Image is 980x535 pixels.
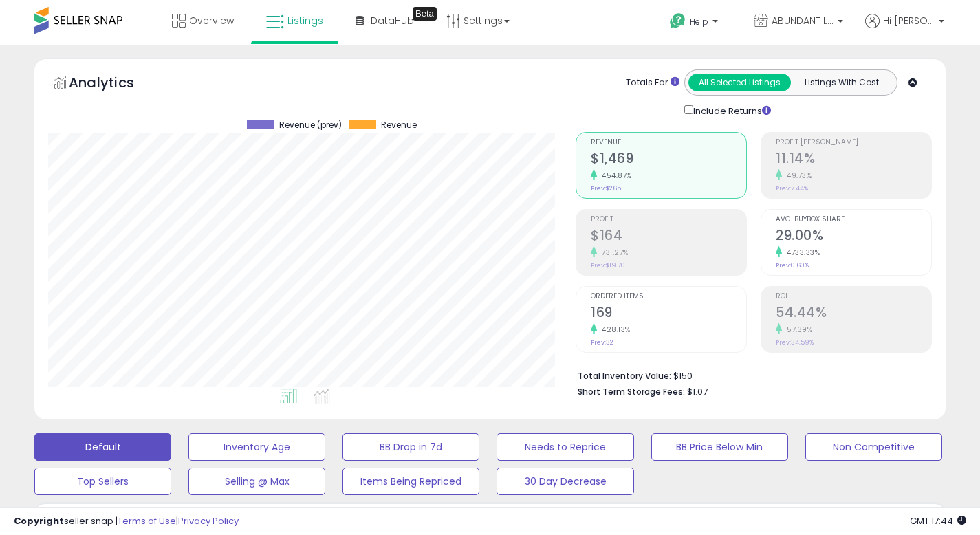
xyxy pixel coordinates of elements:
div: seller snap | | [14,515,239,528]
span: Revenue [591,139,746,146]
small: Prev: 0.60% [776,261,809,270]
span: 2025-10-7 17:44 GMT [910,514,966,527]
span: Overview [189,14,234,28]
button: Selling @ Max [188,468,325,495]
small: 57.39% [782,325,812,335]
button: Top Sellers [34,468,171,495]
small: 731.27% [597,248,629,258]
h2: $1,469 [591,151,746,169]
button: Default [34,433,171,461]
span: Avg. Buybox Share [776,216,931,223]
button: BB Price Below Min [651,433,788,461]
small: Prev: 32 [591,338,613,347]
span: ROI [776,293,931,301]
b: Short Term Storage Fees: [578,386,685,397]
span: $1.07 [687,385,708,398]
div: Totals For [626,76,679,89]
h2: 169 [591,305,746,323]
span: Revenue [381,120,417,130]
button: BB Drop in 7d [342,433,479,461]
span: Listings [287,14,323,28]
strong: Copyright [14,514,64,527]
small: Prev: 34.59% [776,338,814,347]
small: 428.13% [597,325,631,335]
span: Ordered Items [591,293,746,301]
span: Hi [PERSON_NAME] [883,14,935,28]
span: Profit [591,216,746,223]
a: Hi [PERSON_NAME] [865,14,944,45]
div: Tooltip anchor [413,7,437,21]
a: Help [659,2,732,45]
button: Inventory Age [188,433,325,461]
small: 4733.33% [782,248,820,258]
span: DataHub [371,14,414,28]
button: All Selected Listings [688,74,791,91]
small: 454.87% [597,171,632,181]
span: Help [690,16,708,28]
button: Needs to Reprice [497,433,633,461]
button: Items Being Repriced [342,468,479,495]
h5: Analytics [69,73,161,96]
span: Profit [PERSON_NAME] [776,139,931,146]
h2: 54.44% [776,305,931,323]
h2: $164 [591,228,746,246]
a: Terms of Use [118,514,176,527]
li: $150 [578,367,922,383]
button: Listings With Cost [790,74,893,91]
span: Revenue (prev) [279,120,342,130]
i: Get Help [669,12,686,30]
small: Prev: $19.70 [591,261,625,270]
small: 49.73% [782,171,812,181]
h2: 29.00% [776,228,931,246]
div: Include Returns [674,102,787,118]
small: Prev: 7.44% [776,184,808,193]
button: 30 Day Decrease [497,468,633,495]
b: Total Inventory Value: [578,370,671,382]
span: ABUNDANT LiFE [772,14,834,28]
h2: 11.14% [776,151,931,169]
button: Non Competitive [805,433,942,461]
small: Prev: $265 [591,184,621,193]
a: Privacy Policy [178,514,239,527]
